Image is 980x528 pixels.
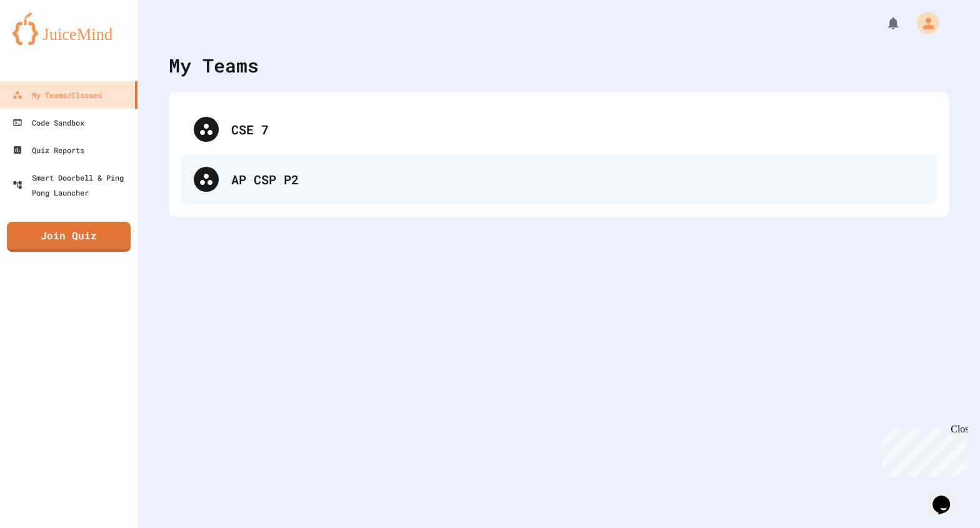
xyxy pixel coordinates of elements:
div: My Teams [169,51,259,79]
img: logo-orange.svg [12,12,125,45]
iframe: chat widget [927,478,967,516]
iframe: chat widget [876,424,967,477]
div: Chat with us now!Close [5,5,86,79]
div: Smart Doorbell & Ping Pong Launcher [12,170,132,200]
div: CSE 7 [231,120,924,139]
div: AP CSP P2 [181,154,936,204]
div: My Notifications [862,12,904,34]
a: Join Quiz [7,222,131,252]
div: Quiz Reports [12,142,84,157]
div: CSE 7 [181,104,936,154]
div: My Account [904,9,942,37]
div: My Teams/Classes [12,87,102,102]
div: Code Sandbox [12,115,84,130]
div: AP CSP P2 [231,170,924,189]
